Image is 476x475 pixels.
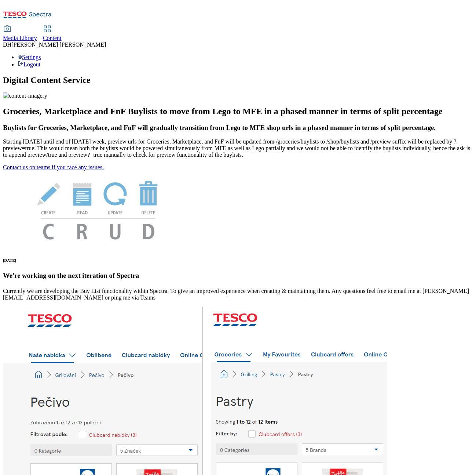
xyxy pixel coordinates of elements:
p: Currently we are developing the Buy List functionality within Spectra. To give an improved experi... [3,288,473,301]
img: News Image [3,171,194,247]
h2: Groceries, Marketplace and FnF Buylists to move from Lego to MFE in a phased manner in terms of s... [3,106,473,116]
span: Content [43,35,62,41]
p: Starting [DATE] until end of [DATE] week, preview urls for Groceries, Marketplace, and FnF will b... [3,138,473,158]
h1: Digital Content Service [3,75,473,85]
a: Contact us on teams if you face any issues. [3,164,104,170]
a: Content [43,26,62,41]
img: content-imagery [3,93,47,99]
h3: We're working on the next iteration of Spectra [3,272,473,280]
a: Media Library [3,26,37,41]
span: DH [3,41,11,48]
a: Settings [18,54,41,60]
a: Logout [18,61,40,68]
span: Media Library [3,35,37,41]
span: [PERSON_NAME] [PERSON_NAME] [11,41,106,48]
h6: [DATE] [3,258,473,262]
h3: Buylists for Groceries, Marketplace, and FnF will gradually transition from Lego to MFE shop urls... [3,124,473,132]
